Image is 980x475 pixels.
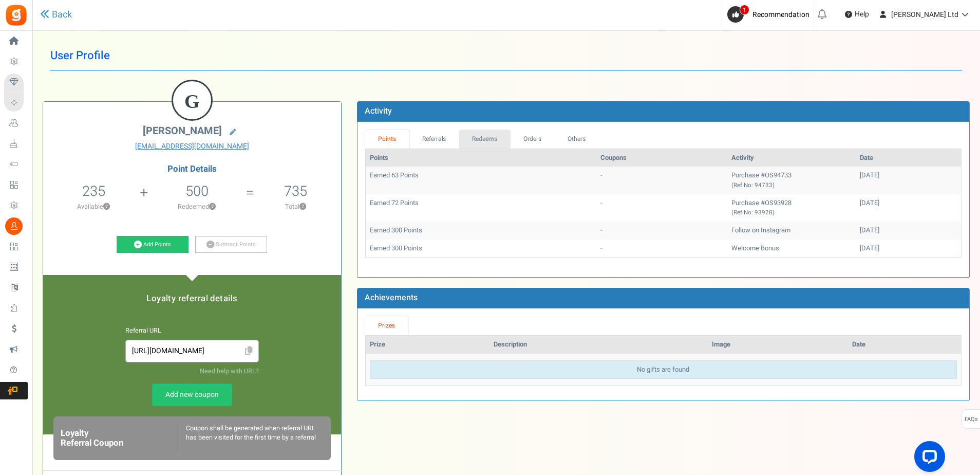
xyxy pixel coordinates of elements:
th: Date [848,336,961,354]
b: Activity [365,105,392,117]
th: Date [856,149,961,167]
div: [DATE] [860,226,957,235]
span: Click to Copy [241,342,257,360]
th: Prize [366,336,489,354]
div: [DATE] [860,171,957,180]
h5: 735 [284,184,307,199]
td: Earned 300 Points [366,222,596,240]
th: Activity [727,149,856,167]
button: ? [209,204,216,210]
td: Earned 63 Points [366,167,596,194]
span: 1 [740,5,749,15]
div: Coupon shall be generated when referral URL has been visited for the first time by a referral [179,424,323,453]
span: 235 [82,181,105,202]
a: [EMAIL_ADDRESS][DOMAIN_NAME] [51,141,333,152]
span: FAQs [964,410,978,429]
p: Redeemed [149,202,244,211]
div: [DATE] [860,198,957,208]
a: Redeems [459,130,511,149]
td: Earned 72 Points [366,194,596,222]
a: Subtract Points [195,236,267,253]
a: Orders [511,130,555,149]
a: 1 Recommendation [727,6,814,23]
div: [DATE] [860,244,957,253]
td: - [596,194,727,222]
th: Points [366,149,596,167]
td: Purchase #OS93928 [727,194,856,222]
h6: Loyalty Referral Coupon [61,429,179,448]
td: - [596,167,727,194]
p: Total [255,202,335,211]
h4: Point Details [43,165,341,174]
figcaption: G [173,81,211,121]
td: Earned 300 Points [366,240,596,258]
a: Prizes [365,316,408,335]
small: (Ref No: 93928) [731,208,775,217]
b: Achievements [365,291,418,304]
a: Referrals [409,130,459,149]
a: Add new coupon [152,383,232,406]
h5: Loyalty referral details [53,294,331,303]
button: ? [299,204,306,210]
img: Gratisfaction [5,4,28,27]
span: [PERSON_NAME] Ltd [891,9,958,20]
p: Available [48,202,139,211]
td: Purchase #OS94733 [727,167,856,194]
h5: 500 [185,184,209,199]
a: Help [841,6,873,23]
th: Image [708,336,848,354]
div: No gifts are found [370,360,957,379]
h6: Referral URL [125,327,259,335]
td: Follow on Instagram [727,222,856,240]
a: Add Points [117,236,189,253]
th: Description [489,336,708,354]
td: - [596,240,727,258]
a: Points [365,130,409,149]
button: ? [103,204,110,210]
td: Welcome Bonus [727,240,856,258]
span: Help [852,9,869,20]
a: Others [554,130,598,149]
span: [PERSON_NAME] [143,123,222,138]
small: (Ref No: 94733) [731,181,775,190]
span: Recommendation [752,9,809,20]
th: Coupons [596,149,727,167]
td: - [596,222,727,240]
h1: User Profile [50,41,962,70]
a: Need help with URL? [200,367,259,376]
